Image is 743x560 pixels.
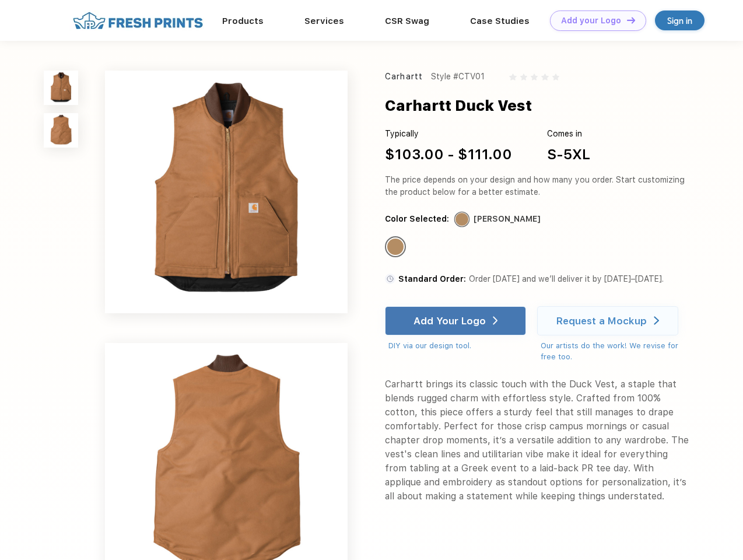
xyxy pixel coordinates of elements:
div: Typically [385,128,512,140]
img: gray_star.svg [520,73,527,80]
img: func=resize&h=640 [105,71,348,313]
img: gray_star.svg [541,73,548,80]
div: Sign in [667,14,692,27]
img: gray_star.svg [509,73,516,80]
div: Add Your Logo [413,315,486,327]
img: gray_star.svg [552,73,559,80]
div: [PERSON_NAME] [474,213,541,225]
span: Order [DATE] and we’ll deliver it by [DATE]–[DATE]. [469,274,664,283]
div: Comes in [547,128,590,140]
img: DT [627,17,635,23]
span: Standard Order: [398,274,466,283]
img: standard order [385,274,395,284]
div: Our artists do the work! We revise for free too. [541,340,689,363]
img: func=resize&h=100 [44,113,78,148]
div: Carhartt Brown [387,239,404,255]
img: white arrow [493,316,498,325]
img: fo%20logo%202.webp [69,10,206,31]
div: Style #CTV01 [431,71,485,83]
div: $103.00 - $111.00 [385,144,512,165]
div: Carhartt brings its classic touch with the Duck Vest, a staple that blends rugged charm with effo... [385,377,689,503]
div: S-5XL [547,144,590,165]
div: Color Selected: [385,213,449,225]
a: Sign in [655,10,705,30]
div: Carhartt [385,71,423,83]
div: Request a Mockup [556,315,647,327]
div: DIY via our design tool. [388,340,526,352]
img: func=resize&h=100 [44,71,78,105]
a: Products [222,16,264,26]
div: Add your Logo [561,16,621,26]
img: white arrow [654,316,659,325]
div: The price depends on your design and how many you order. Start customizing the product below for ... [385,174,689,198]
div: Carhartt Duck Vest [385,94,532,117]
img: gray_star.svg [531,73,538,80]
